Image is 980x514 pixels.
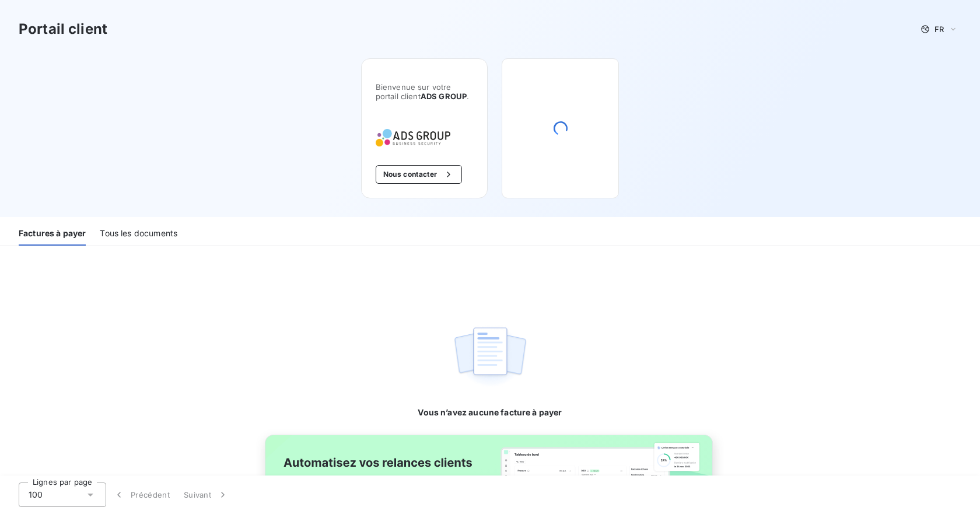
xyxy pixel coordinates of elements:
button: Précédent [106,482,177,507]
h3: Portail client [19,19,107,40]
span: FR [935,25,944,34]
span: Bienvenue sur votre portail client . [376,82,473,101]
span: Vous n’avez aucune facture à payer [418,407,562,418]
img: empty state [453,321,527,393]
div: Tous les documents [100,221,177,246]
span: ADS GROUP [421,92,467,101]
div: Factures à payer [19,221,86,246]
img: Company logo [376,129,450,146]
button: Suivant [177,482,236,507]
span: 100 [29,489,43,501]
button: Nous contacter [376,165,462,184]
